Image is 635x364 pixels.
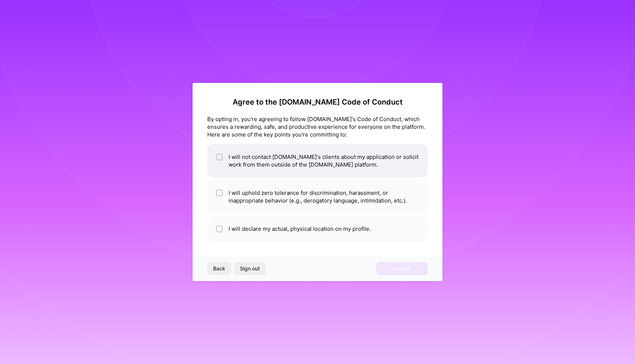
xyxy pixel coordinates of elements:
[207,115,428,138] div: By opting in, you're agreeing to follow [DOMAIN_NAME]'s Code of Conduct, which ensures a rewardin...
[207,180,428,213] li: I will uphold zero tolerance for discrimination, harassment, or inappropriate behavior (e.g., der...
[213,265,225,272] span: Back
[240,265,260,272] span: Sign out
[234,262,266,275] button: Sign out
[207,262,231,275] button: Back
[207,98,428,106] h2: Agree to the [DOMAIN_NAME] Code of Conduct
[207,144,428,177] li: I will not contact [DOMAIN_NAME]'s clients about my application or solicit work from them outside...
[207,216,428,241] li: I will declare my actual, physical location on my profile.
